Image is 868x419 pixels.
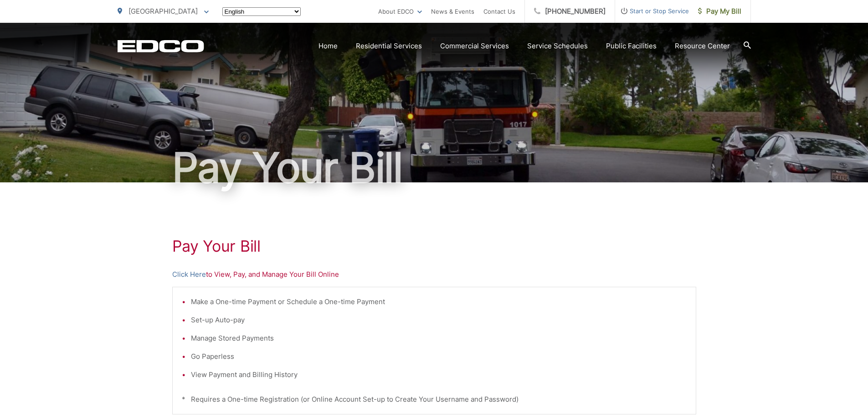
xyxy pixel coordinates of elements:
[191,296,687,307] li: Make a One-time Payment or Schedule a One-time Payment
[191,315,687,326] li: Set-up Auto-pay
[172,237,696,255] h1: Pay Your Bill
[118,40,204,52] a: EDCD logo. Return to the homepage.
[483,6,515,17] a: Contact Us
[378,6,422,17] a: About EDCO
[527,41,588,52] a: Service Schedules
[440,41,509,52] a: Commercial Services
[191,333,687,344] li: Manage Stored Payments
[675,41,730,52] a: Resource Center
[356,41,422,52] a: Residential Services
[191,351,687,362] li: Go Paperless
[172,269,696,280] p: to View, Pay, and Manage Your Bill Online
[431,6,474,17] a: News & Events
[191,369,687,380] li: View Payment and Billing History
[606,41,657,52] a: Public Facilities
[318,41,338,52] a: Home
[182,394,687,405] p: * Requires a One-time Registration (or Online Account Set-up to Create Your Username and Password)
[222,7,301,16] select: Select a language
[128,7,198,16] span: [GEOGRAPHIC_DATA]
[698,6,741,17] span: Pay My Bill
[118,145,751,191] h1: Pay Your Bill
[172,269,206,280] a: Click Here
